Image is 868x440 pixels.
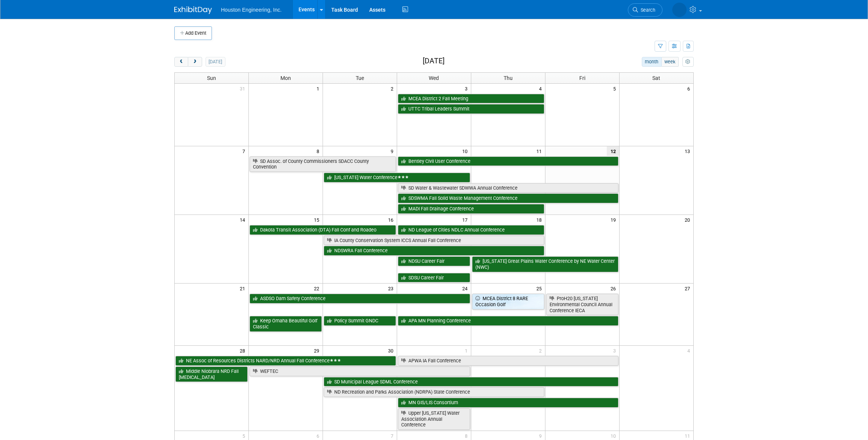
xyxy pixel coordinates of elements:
[239,346,248,355] span: 28
[398,104,544,114] a: UTTC Tribal Leaders Summit
[239,284,248,293] span: 21
[579,75,585,81] span: Fri
[398,398,618,408] a: MN GIS/LIS Consortium
[324,316,396,326] a: Policy Summit GNDC
[684,215,693,224] span: 20
[461,215,471,224] span: 17
[398,156,618,166] a: Bentley Civil User Conference
[504,75,513,81] span: Thu
[175,356,396,366] a: NE Assoc of Resources Districts NARD/NRD Annual Fall Conference
[612,84,619,93] span: 5
[250,294,470,304] a: ASDSO Dam Safety Conference
[398,316,618,326] a: APA MN Planning Conference
[684,146,693,156] span: 13
[607,146,619,156] span: 12
[250,366,470,376] a: WEFTEC
[682,57,694,67] button: myCustomButton
[398,183,618,193] a: SD Water & Wastewater SDWWA Annual Conference
[398,225,544,235] a: ND League of Cities NDLC Annual Conference
[387,346,397,355] span: 30
[536,284,545,293] span: 25
[313,284,323,293] span: 22
[207,75,216,81] span: Sun
[398,193,618,203] a: SDSWMA Fall Solid Waste Management Conference
[464,84,471,93] span: 3
[239,84,248,93] span: 31
[398,204,544,214] a: MADI Fall Drainage Conference
[461,284,471,293] span: 24
[398,356,618,366] a: APWA IA Fall Conference
[628,3,662,17] a: Search
[461,146,471,156] span: 10
[324,387,544,397] a: ND Recreation and Parks Association (NDRPA) State Conference
[472,256,618,272] a: [US_STATE] Great Plains Water Conference by NE Water Center (NWC)
[316,146,323,156] span: 8
[642,57,662,67] button: month
[174,6,212,14] img: ExhibitDay
[398,256,470,266] a: NDSU Career Fair
[313,346,323,355] span: 29
[398,408,470,430] a: Upper [US_STATE] Water Association Annual Conference
[313,215,323,224] span: 15
[423,57,445,65] h2: [DATE]
[239,215,248,224] span: 14
[324,236,544,245] a: IA County Conservation System ICCS Annual Fall Conference
[387,284,397,293] span: 23
[250,156,396,172] a: SD Assoc. of County Commissioners SDACC County Convention
[687,84,693,93] span: 6
[390,146,397,156] span: 9
[188,57,202,67] button: next
[221,7,282,13] span: Houston Engineering, Inc.
[661,57,679,67] button: week
[610,215,619,224] span: 19
[242,146,248,156] span: 7
[324,377,618,387] a: SD Municipal League SDML Conference
[316,84,323,93] span: 1
[175,366,248,382] a: Middle Niobrara NRD Fall [MEDICAL_DATA]
[324,246,544,256] a: NDSWRA Fall Conference
[652,75,660,81] span: Sat
[472,294,544,309] a: MCEA District 8 RARE Occasion Golf
[429,75,439,81] span: Wed
[324,173,470,182] a: [US_STATE] Water Conference
[390,84,397,93] span: 2
[174,57,188,67] button: prev
[250,316,322,331] a: Keep Omaha Beautiful Golf Classic
[610,284,619,293] span: 26
[206,57,225,67] button: [DATE]
[536,146,545,156] span: 11
[687,346,693,355] span: 4
[536,215,545,224] span: 18
[546,294,618,315] a: ProH20 [US_STATE] Environmental Council Annual Conference IECA
[464,346,471,355] span: 1
[538,84,545,93] span: 4
[612,346,619,355] span: 3
[672,3,687,17] img: Heidi Joarnt
[398,94,544,104] a: MCEA District 2 Fall Meeting
[685,60,690,64] i: Personalize Calendar
[174,26,212,40] button: Add Event
[387,215,397,224] span: 16
[250,225,396,235] a: Dakota Transit Association (DTA) Fall Conf and Roadeo
[638,7,655,13] span: Search
[684,284,693,293] span: 27
[356,75,364,81] span: Tue
[398,273,470,283] a: SDSU Career Fair
[538,346,545,355] span: 2
[280,75,291,81] span: Mon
